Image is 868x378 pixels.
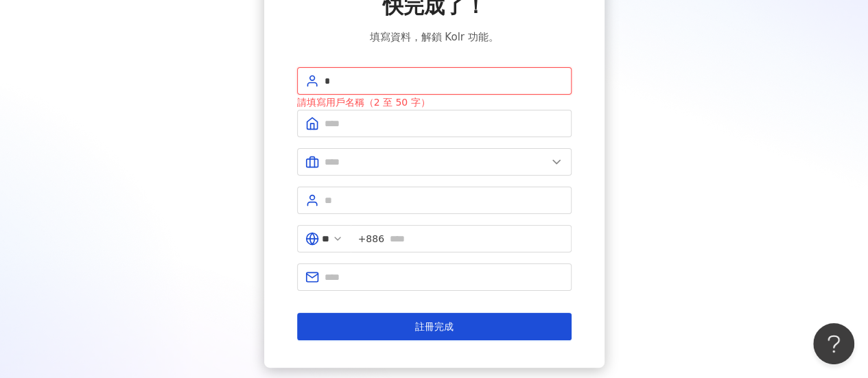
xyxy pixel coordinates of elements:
[415,321,454,332] span: 註冊完成
[358,231,384,246] span: +886
[813,323,854,364] iframe: Help Scout Beacon - Open
[369,29,498,45] span: 填寫資料，解鎖 Kolr 功能。
[297,95,572,110] div: 請填寫用戶名稱（2 至 50 字）
[297,313,572,340] button: 註冊完成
